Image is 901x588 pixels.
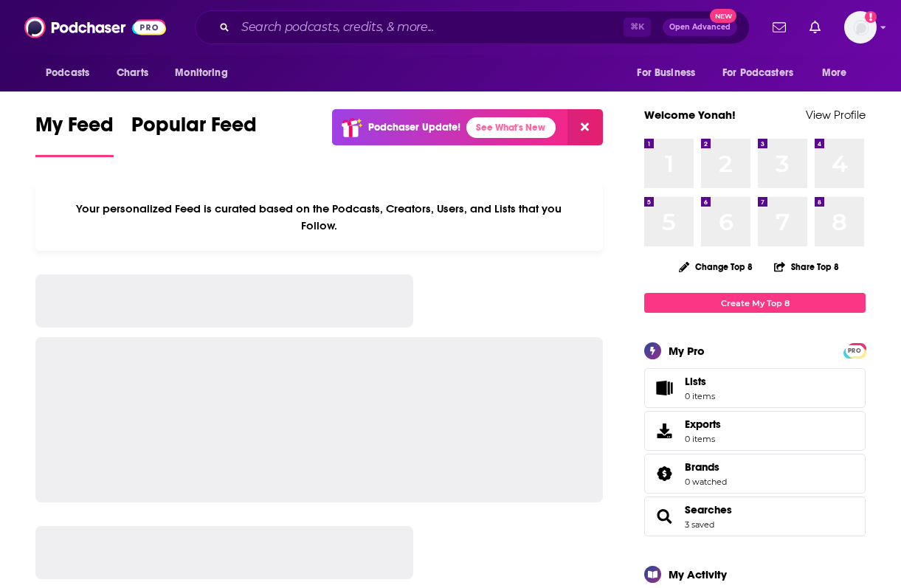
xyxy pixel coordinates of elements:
[710,9,736,23] span: New
[466,117,556,138] a: See What's New
[685,460,719,474] span: Brands
[165,59,246,87] button: open menu
[669,344,705,358] div: My Pro
[685,418,721,431] span: Exports
[35,112,114,146] span: My Feed
[644,454,866,494] span: Brands
[663,18,737,36] button: Open AdvancedNew
[175,63,227,83] span: Monitoring
[637,63,695,83] span: For Business
[131,112,257,146] span: Popular Feed
[195,10,750,44] div: Search podcasts, credits, & more...
[649,463,679,484] a: Brands
[649,378,679,398] span: Lists
[644,108,736,122] a: Welcome Yonah!
[626,59,714,87] button: open menu
[685,477,727,487] a: 0 watched
[685,519,714,530] a: 3 saved
[35,59,108,87] button: open menu
[644,497,866,536] span: Searches
[46,63,89,83] span: Podcasts
[846,345,863,356] span: PRO
[644,411,866,451] a: Exports
[131,112,257,157] a: Popular Feed
[844,11,877,44] img: User Profile
[685,391,715,401] span: 0 items
[644,368,866,408] a: Lists
[812,59,866,87] button: open menu
[685,375,706,388] span: Lists
[722,63,793,83] span: For Podcasters
[767,15,792,40] a: Show notifications dropdown
[846,345,863,356] a: PRO
[773,252,840,281] button: Share Top 8
[368,121,460,134] p: Podchaser Update!
[670,257,762,276] button: Change Top 8
[35,184,603,251] div: Your personalized Feed is curated based on the Podcasts, Creators, Users, and Lists that you Follow.
[107,59,157,87] a: Charts
[865,11,877,23] svg: Add a profile image
[649,421,679,441] span: Exports
[822,63,847,83] span: More
[117,63,148,83] span: Charts
[649,506,679,527] a: Searches
[669,24,731,31] span: Open Advanced
[713,59,815,87] button: open menu
[669,567,727,581] div: My Activity
[804,15,826,40] a: Show notifications dropdown
[806,108,866,122] a: View Profile
[644,293,866,313] a: Create My Top 8
[235,15,624,39] input: Search podcasts, credits, & more...
[35,112,114,157] a: My Feed
[685,375,715,388] span: Lists
[685,434,721,444] span: 0 items
[685,460,727,474] a: Brands
[844,11,877,44] button: Show profile menu
[624,18,651,37] span: ⌘ K
[844,11,877,44] span: Logged in as yonahlieberman
[685,503,732,516] a: Searches
[24,13,166,41] img: Podchaser - Follow, Share and Rate Podcasts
